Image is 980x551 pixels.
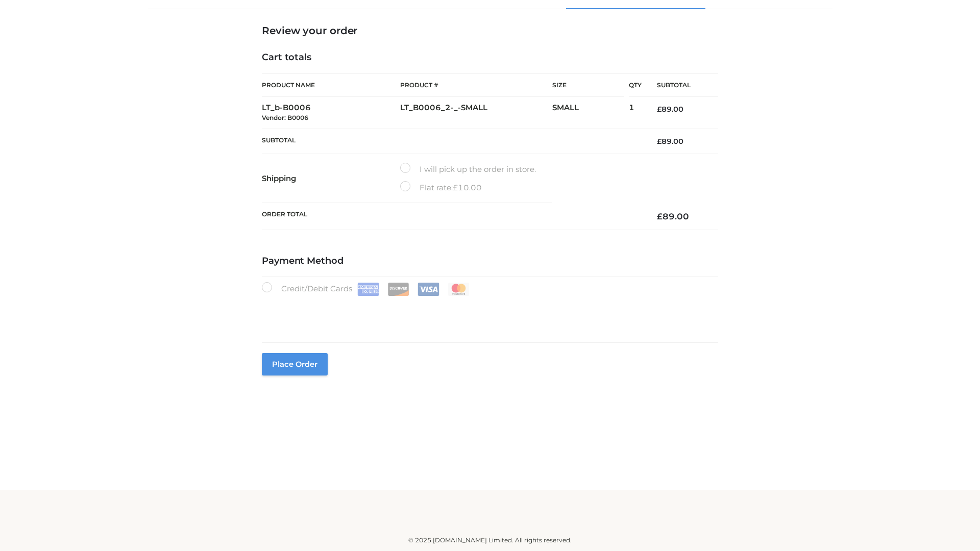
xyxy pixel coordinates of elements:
div: © 2025 [DOMAIN_NAME] Limited. All rights reserved. [152,535,828,545]
h4: Cart totals [262,52,718,63]
th: Subtotal [262,129,642,154]
span: £ [453,183,458,192]
th: Product Name [262,73,400,97]
th: Order Total [262,203,642,230]
img: Amex [357,283,379,296]
h3: Review your order [262,24,718,37]
img: Visa [418,283,439,296]
label: Credit/Debit Cards [262,282,471,296]
td: LT_B0006_2-_-SMALL [400,97,552,129]
th: Subtotal [642,74,718,97]
bdi: 10.00 [453,183,482,192]
img: Discover [387,283,409,296]
th: Shipping [262,154,400,203]
td: 1 [629,97,642,129]
img: Mastercard [448,283,470,296]
span: £ [657,211,663,221]
iframe: Secure payment input frame [260,294,716,331]
bdi: 89.00 [657,211,689,221]
label: I will pick up the order in store. [400,163,536,176]
span: £ [657,105,661,114]
small: Vendor: B0006 [262,114,308,121]
button: Place order [262,353,328,375]
h4: Payment Method [262,256,718,267]
td: SMALL [552,97,629,129]
bdi: 89.00 [657,137,683,146]
bdi: 89.00 [657,105,683,114]
label: Flat rate: [400,181,482,194]
span: £ [657,137,661,146]
th: Product # [400,73,552,97]
th: Size [552,74,624,97]
td: LT_b-B0006 [262,97,400,129]
th: Qty [629,73,642,97]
